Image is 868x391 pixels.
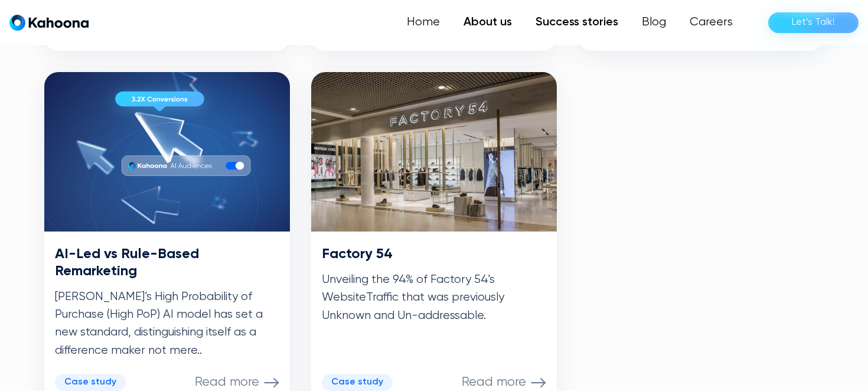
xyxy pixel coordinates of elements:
[678,11,745,34] a: Careers
[322,271,546,325] p: Unveiling the 94% of Factory 54’s WebsiteTraffic that was previously Unknown and Un-addressable.
[395,11,452,34] a: Home
[524,11,630,34] a: Success stories
[55,288,279,360] p: [PERSON_NAME]’s High Probability of Purchase (High PoP) AI model has set a new standard, distingu...
[462,374,526,390] p: Read more
[768,12,859,33] a: Let’s Talk!
[9,14,89,31] a: home
[322,246,546,263] h3: Factory 54
[331,377,383,388] div: Case study
[195,374,259,390] p: Read more
[630,11,678,34] a: Blog
[792,13,835,32] div: Let’s Talk!
[452,11,524,34] a: About us
[64,377,116,388] div: Case study
[55,246,279,280] h3: AI-Led vs Rule-Based Remarketing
